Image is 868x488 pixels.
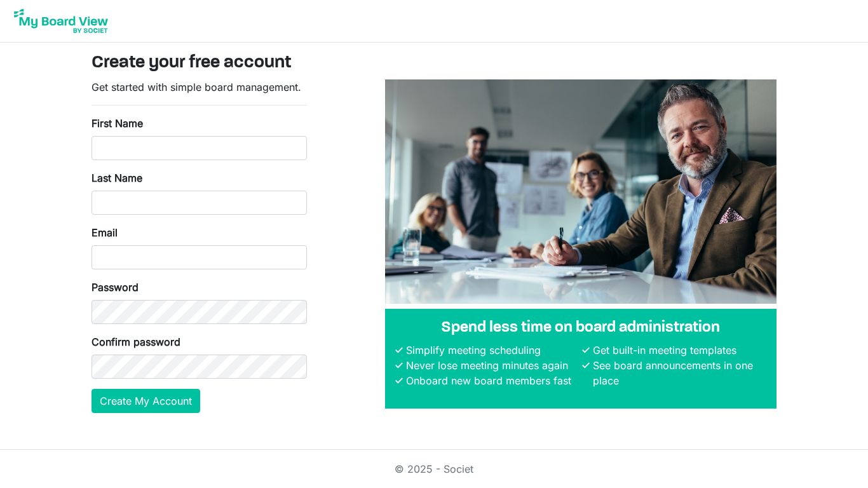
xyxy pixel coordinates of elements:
[395,319,766,337] h4: Spend less time on board administration
[403,358,580,373] li: Never lose meeting minutes again
[385,79,776,304] img: A photograph of board members sitting at a table
[92,116,143,131] label: First Name
[403,342,580,358] li: Simplify meeting scheduling
[92,334,180,349] label: Confirm password
[92,170,142,186] label: Last Name
[92,81,301,93] span: Get started with simple board management.
[590,358,766,388] li: See board announcements in one place
[92,53,776,74] h3: Create your free account
[92,225,118,240] label: Email
[590,342,766,358] li: Get built-in meeting templates
[92,389,200,413] button: Create My Account
[10,5,112,37] img: My Board View Logo
[403,373,580,388] li: Onboard new board members fast
[395,463,473,475] a: © 2025 - Societ
[92,280,139,295] label: Password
